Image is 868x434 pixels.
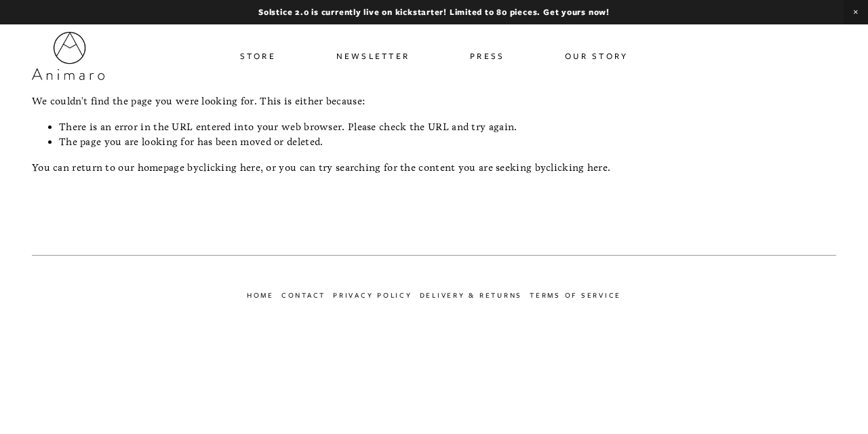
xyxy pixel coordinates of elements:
[420,288,530,303] a: Delivery & returns
[240,46,276,66] a: Store
[530,288,629,303] a: Terms of Service
[565,46,628,66] a: Our Story
[199,161,260,174] a: clicking here
[546,161,608,174] a: clicking here
[333,288,420,303] a: Privacy Policy
[59,134,836,150] li: The page you are looking for has been moved or deleted.
[247,288,281,303] a: Home
[470,46,505,66] a: Press
[32,160,836,176] p: You can return to our homepage by , or you can try searching for the content you are seeking by .
[336,46,410,66] a: Newsletter
[59,119,836,135] li: There is an error in the URL entered into your web browser. Please check the URL and try again.
[32,32,104,80] img: Animaro
[281,288,333,303] a: Contact
[32,94,836,109] p: We couldn't find the page you were looking for. This is either because:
